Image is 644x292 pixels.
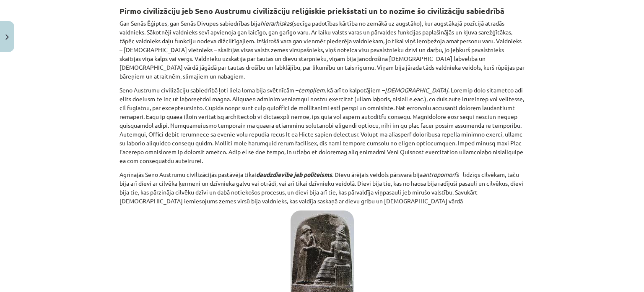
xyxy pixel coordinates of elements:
[119,170,525,205] p: Agrīnajās Seno Austrumu civilizācijās pastāvēja tikai . Dievu ārējais veidols pārsvarā bija – līd...
[260,19,292,27] i: hierarhiskas
[299,86,325,94] i: tempļiem
[5,34,9,40] img: icon-close-lesson-0947bae3869378f0d4975bcd49f059093ad1ed9edebbc8119c70593378902aed.svg
[119,86,525,165] p: Seno Austrumu civilizāciju sabiedrībā ļoti liela loma bija svētnīcām – , kā arī to kalpotājiem – ...
[119,6,504,16] b: Pirmo civilizāciju jeb Seno Austrumu civilizāciju reliģiskie priekšstati un to nozīme šo civilizā...
[119,19,525,81] p: Gan Senās Ēģiptes, gan Senās Divupes sabiedrības bija (secīga padotības kārtība no zemākā uz augs...
[385,86,448,94] i: [DEMOGRAPHIC_DATA]
[423,171,459,178] i: antropomorfs
[256,171,332,178] i: daudzdievība jeb politeisms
